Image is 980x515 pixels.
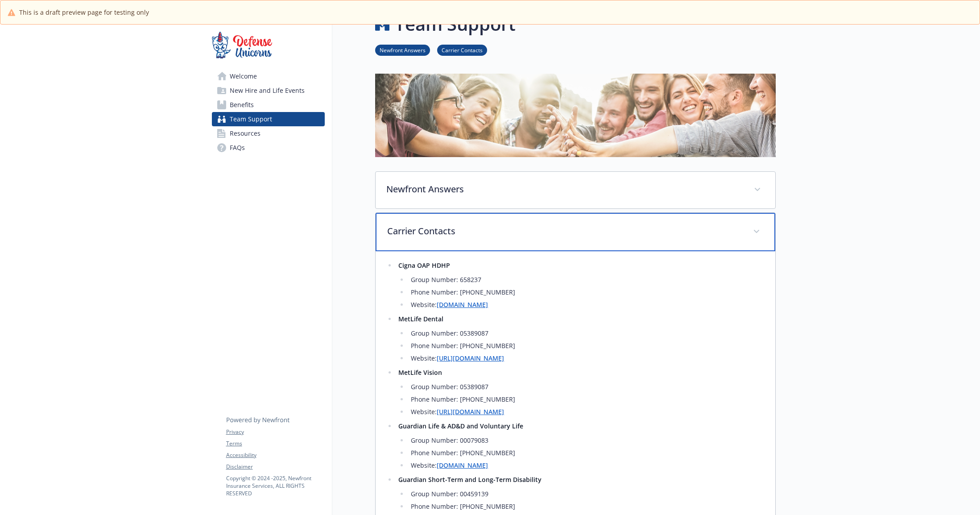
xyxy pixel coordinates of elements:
span: Team Support [230,112,272,126]
li: Phone Number: [PHONE_NUMBER] [408,448,764,458]
a: Welcome [212,69,325,83]
span: FAQs [230,141,245,155]
div: Carrier Contacts [376,213,775,251]
strong: MetLife Dental [398,315,443,323]
a: [DOMAIN_NAME] [437,300,488,309]
li: Phone Number: [PHONE_NUMBER] [408,341,764,351]
p: Carrier Contacts [387,224,742,238]
span: This is a draft preview page for testing only [19,8,149,17]
span: Resources [230,126,261,141]
li: Website: [408,353,764,364]
p: Newfront Answers [386,183,743,196]
a: Privacy [226,428,324,436]
a: [DOMAIN_NAME] [437,461,488,469]
a: New Hire and Life Events [212,83,325,98]
a: Benefits [212,98,325,112]
strong: Guardian Short-Term and Long-Term Disability [398,475,542,484]
li: Group Number: 05389087 [408,328,764,339]
p: Copyright © 2024 - 2025 , Newfront Insurance Services, ALL RIGHTS RESERVED [226,474,324,497]
li: Group Number: 00459139 [408,489,764,499]
li: Group Number: 05389087 [408,382,764,392]
li: Group Number: 658237 [408,274,764,285]
strong: MetLife Vision [398,368,442,377]
img: team support page banner [375,74,776,157]
a: Newfront Answers [375,46,430,54]
div: Newfront Answers [376,172,775,208]
strong: Cigna OAP HDHP [398,261,450,270]
a: Accessibility [226,451,324,459]
a: [URL][DOMAIN_NAME] [437,407,504,416]
a: [URL][DOMAIN_NAME] [437,354,504,362]
strong: Guardian Life & AD&D and Voluntary Life [398,422,523,430]
a: Carrier Contacts [437,46,487,54]
li: Phone Number: [PHONE_NUMBER] [408,394,764,405]
li: Website: [408,299,764,310]
a: Disclaimer [226,463,324,471]
li: Phone Number: [PHONE_NUMBER] [408,287,764,298]
a: Team Support [212,112,325,126]
a: FAQs [212,141,325,155]
span: New Hire and Life Events [230,83,305,98]
li: Website: [408,460,764,471]
span: Welcome [230,69,257,83]
li: Group Number: 00079083 [408,435,764,446]
a: Resources [212,126,325,141]
a: Terms [226,440,324,448]
li: Website: [408,407,764,417]
span: Benefits [230,98,254,112]
li: Phone Number: [PHONE_NUMBER] [408,501,764,512]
